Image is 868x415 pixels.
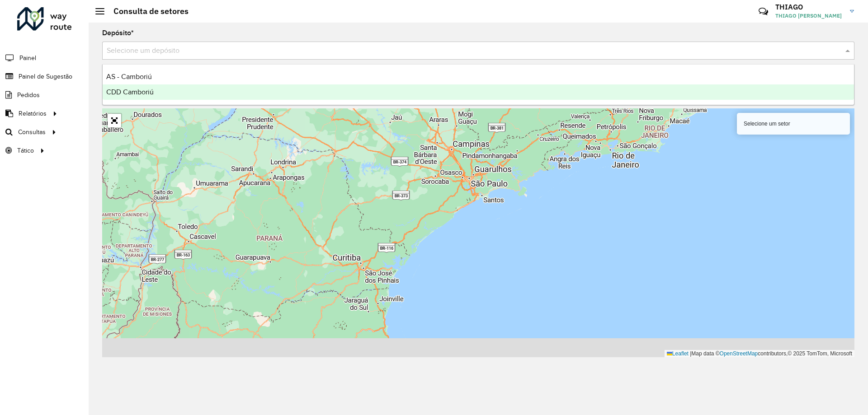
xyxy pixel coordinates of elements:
span: Relatórios [19,109,47,118]
span: Consultas [18,127,46,137]
div: Selecione um setor [737,113,850,135]
label: Depósito [102,28,134,38]
a: Abrir mapa em tela cheia [108,114,121,127]
span: AS - Camboriú [106,73,152,80]
span: Tático [17,146,34,155]
div: Map data © contributors,© 2025 TomTom, Microsoft [665,350,854,358]
span: THIAGO [PERSON_NAME] [775,12,843,20]
span: CDD Camboriú [106,88,154,96]
h2: Consulta de setores [104,6,189,16]
a: Leaflet [667,350,689,357]
h3: THIAGO [775,3,843,11]
span: Painel [19,53,36,63]
span: | [690,350,691,357]
ng-dropdown-panel: Options list [102,64,854,105]
a: Contato Rápido [754,2,773,21]
span: Pedidos [17,90,40,100]
span: Painel de Sugestão [19,72,72,81]
a: OpenStreetMap [720,350,758,357]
